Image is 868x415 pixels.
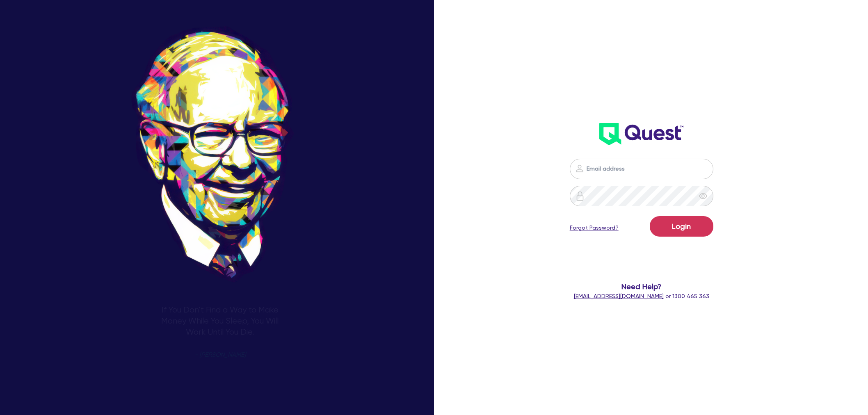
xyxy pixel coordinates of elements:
img: icon-password [575,191,585,201]
img: wH2k97JdezQIQAAAABJRU5ErkJggg== [599,123,683,145]
button: Login [650,216,713,237]
span: or 1300 465 363 [574,293,709,299]
input: Email address [570,159,713,179]
a: [EMAIL_ADDRESS][DOMAIN_NAME] [574,293,664,299]
img: icon-password [575,164,585,173]
a: Forgot Password? [570,223,619,232]
span: eye [699,192,707,200]
span: Need Help? [523,281,759,292]
span: - [PERSON_NAME] [194,352,246,358]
